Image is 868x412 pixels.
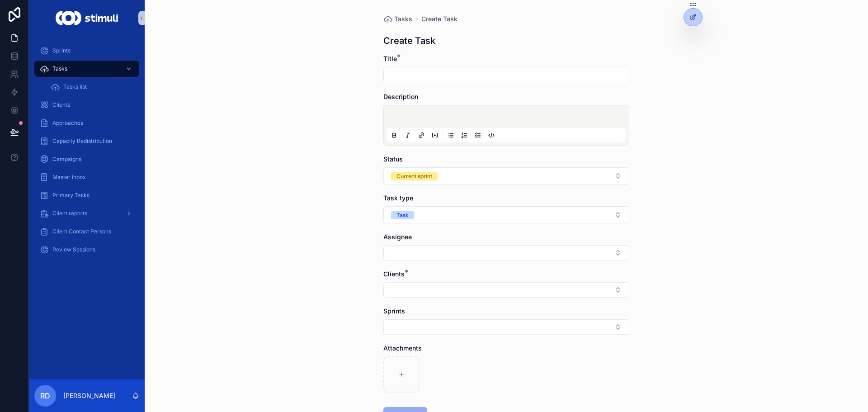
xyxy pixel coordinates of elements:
[34,223,139,240] a: Client Contact Persons
[52,119,83,127] span: Approaches
[383,270,405,278] span: Clients
[34,61,139,77] a: Tasks
[52,156,81,163] span: Campaigns
[52,228,111,235] span: Client Contact Persons
[34,205,139,222] a: Client reports
[396,172,432,180] div: Current sprint
[34,115,139,131] a: Approaches
[52,101,70,109] span: Clients
[421,14,458,24] a: Create Task
[383,55,397,62] span: Title
[34,242,139,258] a: Review Sessions
[383,319,629,335] button: Select Button
[34,133,139,149] a: Capacity Redistribution
[383,34,435,47] h1: Create Task
[383,307,405,315] span: Sprints
[34,43,139,59] a: Sprints
[52,137,112,145] span: Capacity Redistribution
[52,47,71,54] span: Sprints
[34,151,139,167] a: Campaigns
[383,282,629,298] button: Select Button
[394,14,412,24] span: Tasks
[52,210,87,217] span: Client reports
[383,344,422,352] span: Attachments
[34,97,139,113] a: Clients
[383,245,629,260] button: Select Button
[383,14,412,24] a: Tasks
[40,390,50,401] span: RD
[34,169,139,185] a: Master Inbox
[56,11,118,25] img: App logo
[52,174,86,181] span: Master Inbox
[383,167,629,185] button: Select Button
[63,391,115,400] p: [PERSON_NAME]
[383,206,629,223] button: Select Button
[45,79,139,95] a: Tasks list
[34,187,139,204] a: Primary Tasks
[396,211,409,219] div: Task
[52,246,95,253] span: Review Sessions
[383,233,412,241] span: Assignee
[383,155,403,163] span: Status
[52,192,90,199] span: Primary Tasks
[52,65,67,72] span: Tasks
[29,36,145,270] div: scrollable content
[63,83,87,90] span: Tasks list
[383,93,418,100] span: Description
[383,194,413,202] span: Task type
